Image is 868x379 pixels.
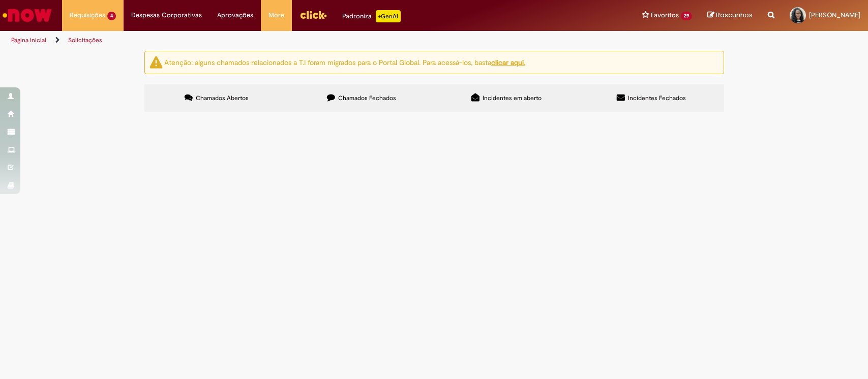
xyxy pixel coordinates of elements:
[68,36,102,44] a: Solicitações
[217,10,253,20] span: Aprovações
[809,11,860,19] span: [PERSON_NAME]
[716,10,753,20] span: Rascunhos
[164,57,525,67] ng-bind-html: Atenção: alguns chamados relacionados a T.I foram migrados para o Portal Global. Para acessá-los,...
[342,10,401,22] div: Padroniza
[651,10,679,20] span: Favoritos
[107,12,116,20] span: 4
[376,10,401,22] p: +GenAi
[8,31,571,50] ul: Trilhas de página
[707,11,753,20] a: Rascunhos
[483,94,542,102] span: Incidentes em aberto
[1,5,53,25] img: ServiceNow
[131,10,202,20] span: Despesas Corporativas
[268,10,284,20] span: More
[628,94,686,102] span: Incidentes Fechados
[11,36,46,44] a: Página inicial
[196,94,249,102] span: Chamados Abertos
[70,10,105,20] span: Requisições
[681,12,692,20] span: 29
[491,57,525,67] a: clicar aqui.
[300,7,327,22] img: click_logo_yellow_360x200.png
[338,94,396,102] span: Chamados Fechados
